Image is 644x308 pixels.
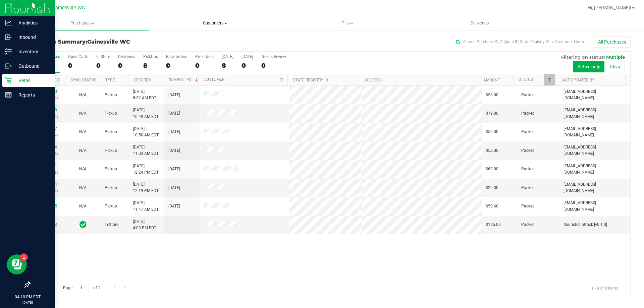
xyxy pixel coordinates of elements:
[96,62,110,69] div: 0
[521,147,535,154] span: Packed
[168,185,180,191] span: [DATE]
[79,111,87,116] span: Not Applicable
[7,254,27,274] iframe: Resource center
[486,110,498,117] span: $19.00
[5,19,12,26] inline-svg: Analytics
[133,200,159,212] span: [DATE] 11:47 AM EDT
[563,88,626,101] span: [EMAIL_ADDRESS][DOMAIN_NAME]
[38,164,57,168] a: 11855561
[222,62,233,69] div: 8
[133,163,159,176] span: [DATE] 12:24 PM EDT
[486,92,498,98] span: $58.00
[281,16,414,30] a: Tills
[169,77,199,82] a: Scheduled
[79,204,87,208] span: Not Applicable
[195,62,214,69] div: 0
[521,110,535,117] span: Packed
[195,54,214,59] div: Pre-orders
[57,283,106,293] span: Page of 1
[133,219,156,231] span: [DATE] 4:03 PM EDT
[486,203,498,209] span: $59.60
[261,54,286,59] div: Needs Review
[166,54,187,59] div: Back-orders
[3,294,52,300] p: 04:10 PM EDT
[79,129,87,134] span: Not Applicable
[38,145,57,149] a: 11854944
[222,54,233,59] div: [DATE]
[12,33,52,41] p: Inbound
[168,92,180,98] span: [DATE]
[79,166,87,172] button: N/A
[105,185,117,191] span: Pickup
[12,19,52,27] p: Analytics
[133,88,156,101] span: [DATE] 8:52 AM EDT
[105,166,117,172] span: Pickup
[12,62,52,70] p: Outbound
[79,110,87,117] button: N/A
[118,62,135,69] div: 0
[563,181,626,194] span: [EMAIL_ADDRESS][DOMAIN_NAME]
[483,78,500,82] a: Amount
[118,54,135,59] div: Deliveries
[293,78,328,82] a: State Registry ID
[68,62,88,69] div: 0
[12,91,52,99] p: Reports
[105,78,115,82] a: Type
[521,92,535,98] span: Packed
[143,62,158,69] div: 8
[105,129,117,135] span: Pickup
[241,62,253,69] div: 0
[204,77,224,82] a: Customer
[79,148,87,153] span: Not Applicable
[79,147,87,154] button: N/A
[5,48,12,55] inline-svg: Inventory
[143,54,158,59] div: PickUps
[563,222,607,228] span: flourish-biotrack [v0.1.0]
[5,34,12,41] inline-svg: Inbound
[79,93,87,97] span: Not Applicable
[521,185,535,191] span: Packed
[359,74,478,86] th: Address
[563,126,626,138] span: [EMAIL_ADDRESS][DOMAIN_NAME]
[521,129,535,135] span: Packed
[168,129,180,135] span: [DATE]
[521,222,535,228] span: Packed
[38,222,57,227] a: 11857673
[105,222,118,228] span: In-Store
[594,36,631,48] button: All Purchases
[133,78,151,82] a: Ordered
[606,54,625,60] span: Multiple
[79,129,87,135] button: N/A
[563,163,626,176] span: [EMAIL_ADDRESS][DOMAIN_NAME]
[521,203,535,209] span: Packed
[79,167,87,171] span: Not Applicable
[70,78,96,82] a: Sync Status
[605,61,625,72] button: Clear
[261,62,286,69] div: 0
[560,78,594,82] a: Last Updated By
[52,5,85,11] span: Gainesville WC
[563,107,626,120] span: [EMAIL_ADDRESS][DOMAIN_NAME]
[77,283,89,293] input: 1
[12,76,52,84] p: Retail
[573,61,604,72] button: Active only
[563,200,626,212] span: [EMAIL_ADDRESS][DOMAIN_NAME]
[168,147,180,154] span: [DATE]
[79,185,87,190] span: Not Applicable
[38,89,57,94] a: 11853470
[79,220,87,229] span: In Sync
[38,126,57,131] a: 11854797
[462,20,498,26] span: Deliveries
[38,204,57,208] a: 11855425
[486,166,498,172] span: $63.00
[133,181,159,194] span: [DATE] 12:19 PM EDT
[168,110,180,117] span: [DATE]
[133,144,159,157] span: [DATE] 11:03 AM EDT
[5,77,12,84] inline-svg: Retail
[149,20,281,26] span: Customers
[133,107,159,120] span: [DATE] 10:49 AM EDT
[166,62,187,69] div: 0
[87,39,130,45] span: Gainesville WC
[105,110,117,117] span: Pickup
